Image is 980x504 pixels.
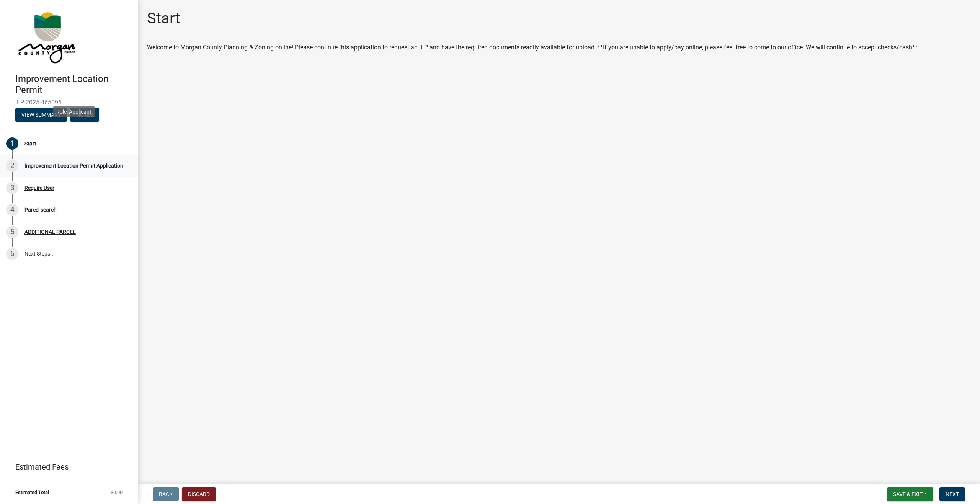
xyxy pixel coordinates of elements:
[153,487,179,501] button: Back
[6,137,18,150] div: 1
[15,8,77,65] img: Morgan County, Indiana
[24,185,54,191] div: Require User
[111,490,122,495] span: $0.00
[887,487,933,501] button: Save & Exit
[6,459,126,475] a: Estimated Fees
[24,207,57,212] div: Parcel search
[15,490,49,495] span: Estimated Total
[159,491,173,497] span: Back
[24,229,76,235] div: ADDITIONAL PARCEL
[147,43,971,52] div: Welcome to Morgan County Planning & Zoning online! Please continue this application to request an...
[70,108,99,122] button: Notes
[946,491,959,497] span: Next
[53,106,95,117] div: Role: Applicant
[147,9,180,28] h1: Start
[6,248,18,260] div: 6
[70,112,99,118] wm-modal-confirm: Notes
[15,99,122,106] span: ILP-2025-465096
[893,491,923,497] span: Save & Exit
[6,160,18,172] div: 2
[15,73,132,96] h4: Improvement Location Permit
[24,141,36,146] div: Start
[24,163,123,168] div: Improvement Location Permit Application
[15,108,67,122] button: View Summary
[6,204,18,216] div: 4
[15,112,67,118] wm-modal-confirm: Summary
[182,487,216,501] button: Discard
[6,226,18,238] div: 5
[6,182,18,194] div: 3
[939,487,965,501] button: Next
